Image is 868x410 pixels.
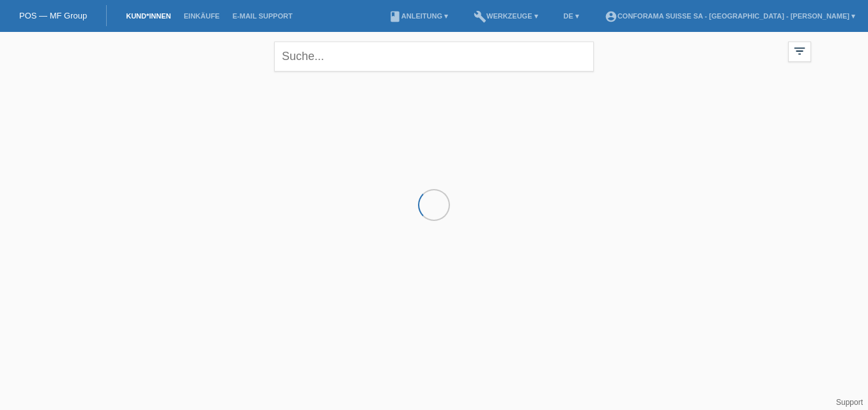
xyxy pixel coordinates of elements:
[598,12,862,20] a: account_circleConforama Suisse SA - [GEOGRAPHIC_DATA] - [PERSON_NAME] ▾
[605,10,617,23] i: account_circle
[274,42,594,72] input: Suche...
[120,12,177,20] a: Kund*innen
[474,10,486,23] i: build
[793,44,807,58] i: filter_list
[382,12,454,20] a: bookAnleitung ▾
[19,11,87,20] a: POS — MF Group
[226,12,299,20] a: E-Mail Support
[836,398,863,407] a: Support
[177,12,226,20] a: Einkäufe
[557,12,585,20] a: DE ▾
[389,10,401,23] i: book
[467,12,545,20] a: buildWerkzeuge ▾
